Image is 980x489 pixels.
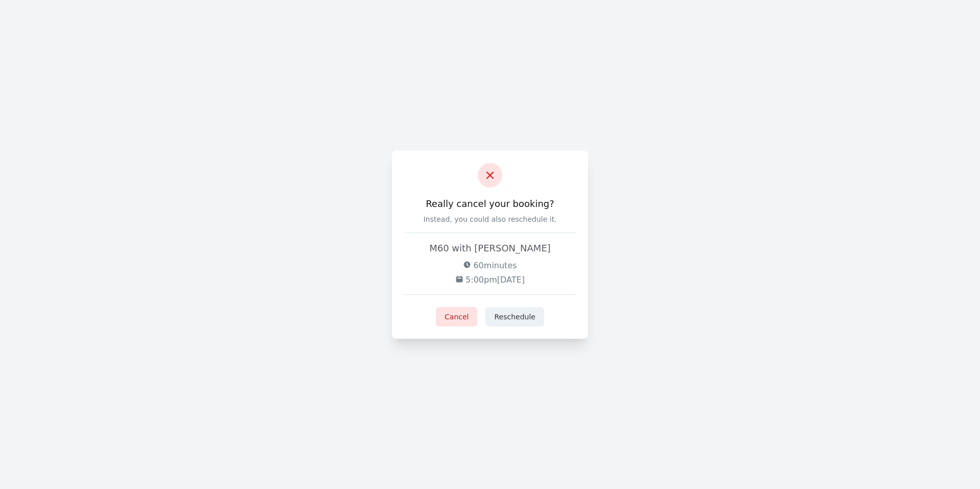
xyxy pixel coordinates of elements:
h3: Really cancel your booking? [404,198,576,210]
h2: M60 with [PERSON_NAME] [404,241,576,255]
p: 5:00pm[DATE] [404,274,576,286]
button: Cancel [436,307,477,327]
button: Reschedule [485,307,544,327]
p: 60 minutes [404,260,576,272]
p: Instead, you could also reschedule it. [404,214,576,224]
